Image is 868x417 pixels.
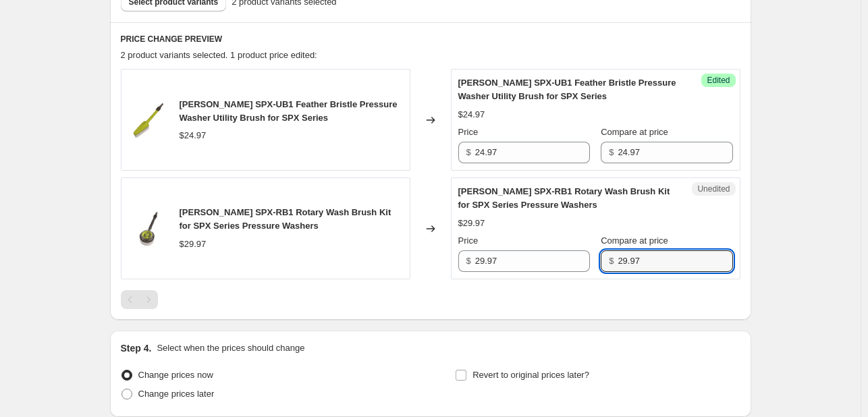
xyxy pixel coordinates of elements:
div: $24.97 [180,129,207,142]
h2: Step 4. [121,341,152,355]
p: Select when the prices should change [157,341,304,355]
img: SPX-UB1-1_80x.jpg [128,100,169,140]
span: 2 product variants selected. 1 product price edited: [121,50,317,60]
span: Revert to original prices later? [472,370,589,380]
span: Compare at price [601,127,668,137]
nav: Pagination [121,290,158,309]
div: $24.97 [458,108,485,121]
div: $29.97 [458,217,485,230]
span: $ [466,147,471,157]
span: [PERSON_NAME] SPX-UB1 Feather Bristle Pressure Washer Utility Brush for SPX Series [180,99,398,123]
h6: PRICE CHANGE PREVIEW [121,34,740,45]
span: $ [609,256,614,266]
span: Edited [707,75,730,86]
span: Change prices later [138,389,215,399]
span: [PERSON_NAME] SPX-UB1 Feather Bristle Pressure Washer Utility Brush for SPX Series [458,78,676,101]
span: Compare at price [601,235,668,246]
span: [PERSON_NAME] SPX-RB1 Rotary Wash Brush Kit for SPX Series Pressure Washers [458,186,670,210]
span: Price [458,127,479,137]
span: [PERSON_NAME] SPX-RB1 Rotary Wash Brush Kit for SPX Series Pressure Washers [180,207,391,231]
span: Unedited [697,184,730,194]
div: $29.97 [180,238,207,251]
img: SPX-RB1-1_5ae9dce1-1e2d-4e46-baca-643ddf3c0353_80x.jpg [128,208,169,249]
span: Price [458,235,479,246]
span: Change prices now [138,370,213,380]
span: $ [609,147,614,157]
span: $ [466,256,471,266]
